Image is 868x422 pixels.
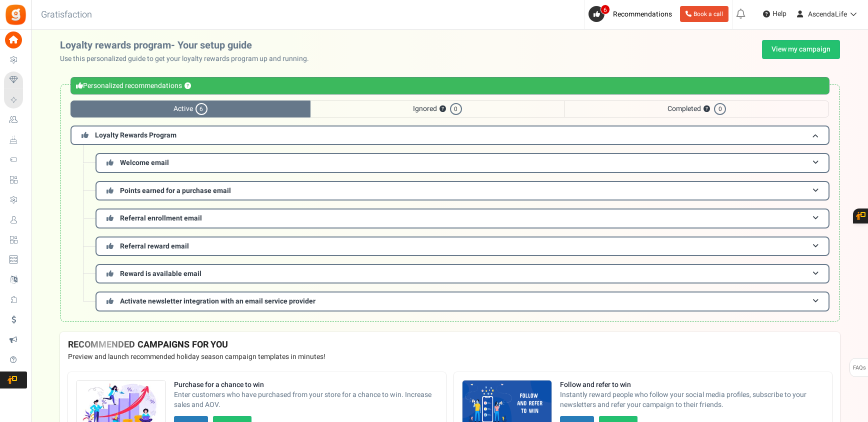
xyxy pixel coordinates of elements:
span: Instantly reward people who follow your social media profiles, subscribe to your newsletters and ... [560,390,824,410]
span: Reward is available email [120,268,201,279]
strong: Purchase for a chance to win [174,380,438,390]
p: Use this personalized guide to get your loyalty rewards program up and running. [60,54,317,64]
img: Gratisfaction [4,3,27,26]
a: 6 Recommendations [588,6,676,22]
strong: Follow and refer to win [560,380,824,390]
button: ? [703,106,710,112]
span: 0 [714,103,726,115]
div: Personalized recommendations [70,77,829,94]
span: Completed [564,100,829,117]
span: Enter customers who have purchased from your store for a chance to win. Increase sales and AOV. [174,390,438,410]
h2: Loyalty rewards program- Your setup guide [60,40,317,51]
a: View my campaign [762,40,840,59]
span: 6 [195,103,207,115]
button: ? [184,83,191,89]
span: Points earned for a purchase email [120,185,231,196]
a: Help [759,6,790,22]
span: Ignored [310,100,564,117]
span: Recommendations [613,9,672,19]
a: Book a call [680,6,728,22]
p: Preview and launch recommended holiday season campaign templates in minutes! [68,352,832,362]
span: Activate newsletter integration with an email service provider [120,296,315,306]
span: 6 [600,4,610,14]
span: 0 [450,103,462,115]
span: AscendaLife [808,9,847,19]
span: Referral reward email [120,241,189,251]
span: Loyalty Rewards Program [95,130,176,140]
span: Help [770,9,786,19]
span: Welcome email [120,157,169,168]
button: ? [439,106,446,112]
span: Active [70,100,310,117]
span: Referral enrollment email [120,213,202,223]
h3: Gratisfaction [30,5,103,25]
span: FAQs [852,358,866,377]
h4: RECOMMENDED CAMPAIGNS FOR YOU [68,340,832,350]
